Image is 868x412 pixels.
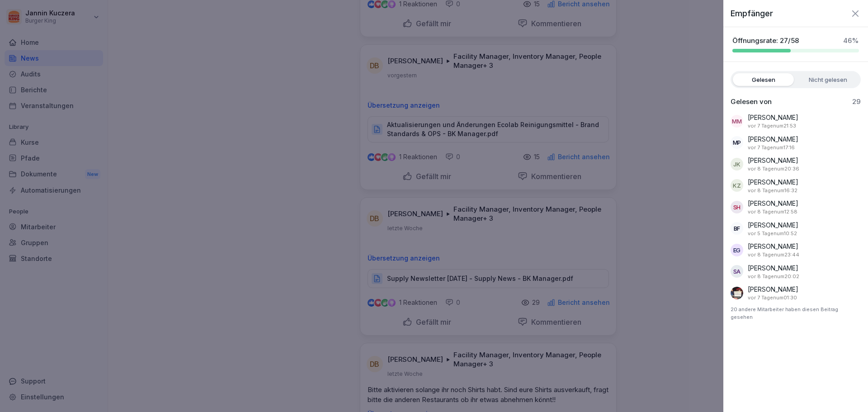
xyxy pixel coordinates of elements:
[843,36,859,45] p: 46 %
[748,208,797,216] p: 2. September 2025 um 12:58
[731,265,743,278] div: SA
[748,122,796,130] p: 3. September 2025 um 21:53
[748,273,799,280] p: 2. September 2025 um 20:02
[731,244,743,256] div: EG
[748,187,797,194] p: 2. September 2025 um 16:32
[731,158,743,170] div: JK
[748,156,798,165] p: [PERSON_NAME]
[733,73,794,86] label: Gelesen
[732,36,799,45] p: Öffnungsrate: 27/58
[731,136,743,149] div: MP
[731,222,743,235] div: BF
[748,242,798,251] p: [PERSON_NAME]
[748,263,798,273] p: [PERSON_NAME]
[852,97,861,106] p: 29
[748,165,799,173] p: 2. September 2025 um 20:36
[748,144,795,152] p: 3. September 2025 um 17:16
[748,230,797,237] p: 5. September 2025 um 10:52
[748,284,798,294] p: [PERSON_NAME]
[731,115,743,128] div: MM
[748,199,798,208] p: [PERSON_NAME]
[731,179,743,192] div: KZ
[731,97,772,106] p: Gelesen von
[731,201,743,213] div: SH
[731,287,743,299] img: ub37hjqnkufeo164u8jpbnwz.png
[748,251,799,259] p: 2. September 2025 um 23:44
[731,7,773,19] p: Empfänger
[731,306,861,321] p: 20 andere Mitarbeiter haben diesen Beitrag gesehen
[797,73,859,86] label: Nicht gelesen
[748,134,798,144] p: [PERSON_NAME]
[748,220,798,230] p: [PERSON_NAME]
[748,294,797,302] p: 3. September 2025 um 01:30
[748,113,798,122] p: [PERSON_NAME]
[748,177,798,187] p: [PERSON_NAME]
